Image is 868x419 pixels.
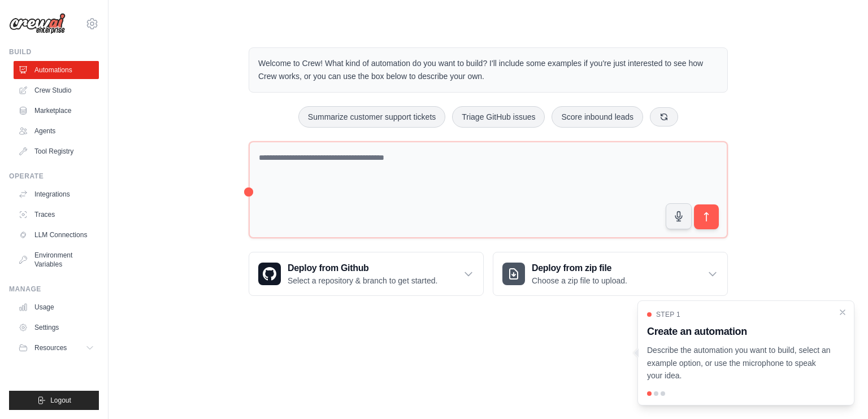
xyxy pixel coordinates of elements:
a: LLM Connections [14,226,99,244]
div: Build [9,47,99,56]
div: Manage [9,285,99,294]
a: Automations [14,61,99,79]
span: Resources [34,343,67,352]
button: Close walkthrough [838,308,847,317]
a: Environment Variables [14,246,99,273]
h3: Create an automation [647,324,831,339]
div: Operate [9,172,99,181]
a: Tool Registry [14,142,99,160]
span: Step 1 [656,310,680,319]
button: Triage GitHub issues [452,106,545,128]
a: Settings [14,318,99,337]
button: Summarize customer support tickets [298,106,445,128]
p: Welcome to Crew! What kind of automation do you want to build? I'll include some examples if you'... [258,57,718,83]
h3: Deploy from Github [288,261,437,275]
a: Crew Studio [14,81,99,99]
h3: Deploy from zip file [532,261,627,275]
a: Marketplace [14,102,99,120]
button: Logout [9,391,99,410]
button: Score inbound leads [552,106,643,128]
p: Choose a zip file to upload. [532,275,627,286]
span: Logout [50,396,71,405]
a: Integrations [14,185,99,203]
p: Select a repository & branch to get started. [288,275,437,286]
a: Usage [14,298,99,316]
a: Agents [14,122,99,140]
p: Describe the automation you want to build, select an example option, or use the microphone to spe... [647,344,831,382]
a: Traces [14,206,99,224]
img: Logo [9,13,66,34]
button: Resources [14,339,99,357]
